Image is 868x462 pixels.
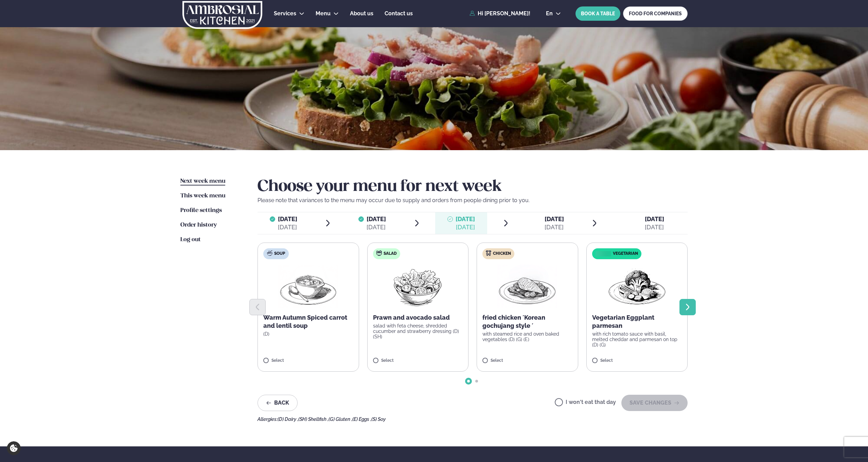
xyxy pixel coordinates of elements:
img: chicken.svg [486,250,491,256]
img: Chicken-breast.png [497,265,557,308]
p: (D) [263,331,353,337]
span: (S) Soy [371,416,386,422]
span: Services [274,10,296,17]
button: Next slide [679,299,696,315]
span: en [546,11,553,16]
button: en [541,11,566,16]
button: Back [258,395,298,411]
span: [DATE] [545,215,564,223]
img: soup.svg [267,250,272,256]
a: Profile settings [180,207,222,215]
img: Salad.png [388,265,448,308]
span: (D) Dairy , [278,416,298,422]
span: Profile settings [180,208,222,213]
img: Vegan.png [607,265,667,308]
span: Soup [274,251,285,256]
a: Order history [180,221,217,229]
div: [DATE] [645,223,664,231]
span: Contact us [385,10,413,17]
a: Cookie settings [7,441,21,455]
button: Previous slide [249,299,266,315]
p: Prawn and avocado salad [373,314,463,322]
span: Chicken [493,251,511,256]
img: logo [182,1,263,29]
p: Warm Autumn Spiced carrot and lentil soup [263,314,353,330]
div: [DATE] [367,223,386,231]
div: Allergies: [258,416,688,422]
span: This week menu [180,193,225,199]
span: (SH) Shellfish , [298,416,329,422]
span: [DATE] [645,215,664,223]
span: Next week menu [180,178,225,184]
div: [DATE] [545,223,564,231]
span: About us [350,10,373,17]
span: [DATE] [456,215,475,223]
span: Menu [316,10,331,17]
h2: Choose your menu for next week [258,177,688,196]
span: (E) Eggs , [352,416,371,422]
a: Next week menu [180,177,225,185]
span: Go to slide 1 [467,380,470,383]
img: icon [594,251,613,257]
a: Hi [PERSON_NAME]! [470,11,530,17]
span: Salad [384,251,397,256]
a: Menu [316,10,331,18]
div: [DATE] [278,223,297,231]
span: Go to slide 2 [475,380,478,383]
span: [DATE] [278,215,297,223]
p: with rich tomato sauce with basil, melted cheddar and parmesan on top (D) (G) [592,331,682,348]
span: Vegetarian [613,251,638,256]
div: [DATE] [456,223,475,231]
p: with steamed rice and oven baked vegetables (D) (G) (E) [482,331,572,342]
p: Vegetarian Eggplant parmesan [592,314,682,330]
a: About us [350,10,373,18]
img: Soup.png [278,265,338,308]
span: (G) Gluten , [329,416,352,422]
p: Please note that variances to the menu may occur due to supply and orders from people dining prio... [258,196,688,205]
span: [DATE] [367,215,386,223]
a: Contact us [385,10,413,18]
span: Order history [180,222,217,228]
button: SAVE CHANGES [621,395,688,411]
a: Services [274,10,296,18]
p: salad with feta cheese, shredded cucumber and strawberry dressing (D) (SH) [373,323,463,339]
a: This week menu [180,192,225,200]
p: fried chicken ´Korean gochujang style ´ [482,314,572,330]
img: salad.svg [376,250,382,256]
a: Log out [180,236,201,244]
a: FOOD FOR COMPANIES [623,6,688,21]
span: Log out [180,237,201,243]
button: BOOK A TABLE [575,6,620,21]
